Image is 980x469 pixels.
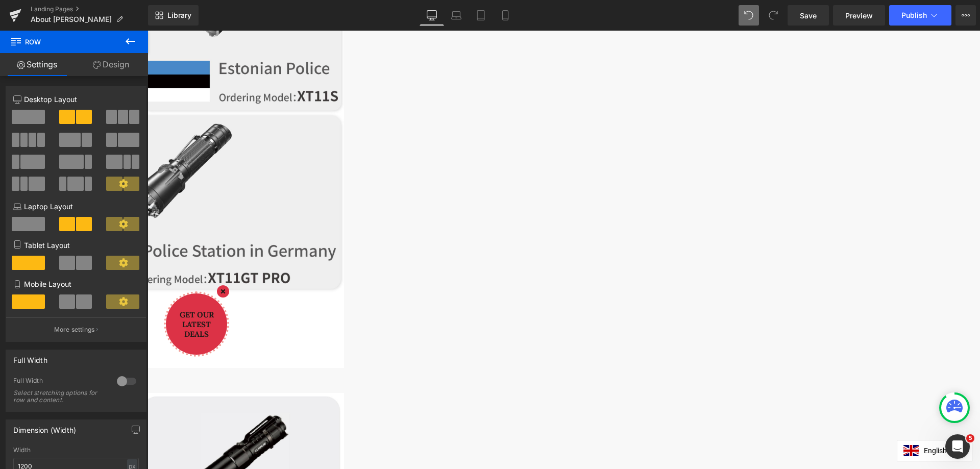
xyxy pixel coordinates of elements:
a: Preview [833,5,885,26]
a: Desktop [420,5,444,26]
a: Laptop [444,5,469,26]
button: GET OUR LATEST DEALS [18,263,80,324]
span: Row [10,31,112,53]
span: Preview [845,10,873,21]
p: Mobile Layout [13,279,139,289]
button: Publish [889,5,951,26]
div: English [776,414,812,426]
span: Save [800,10,817,21]
p: More settings [54,325,95,334]
span: About [PERSON_NAME] [31,15,112,23]
iframe: Intercom live chat [945,434,970,459]
a: Mobile [493,5,518,26]
a: Tablet [469,5,493,26]
button: More settings [6,317,146,341]
p: Laptop Layout [13,201,139,212]
div: Full Width [13,377,107,387]
svg: close icon [69,255,82,267]
button: Redo [763,5,783,26]
div: Full Width [13,350,47,364]
button: More [955,5,976,26]
a: Design [74,53,148,76]
p: Tablet Layout [13,240,139,251]
button: Close [69,255,82,267]
span: Library [167,11,191,20]
span: Publish [901,11,927,19]
span: 5 [966,434,974,442]
button: Undo [739,5,759,26]
a: New Library [148,5,199,26]
div: Dimension (Width) [13,420,76,434]
button: Scroll to the top [800,406,822,428]
div: GET OUR LATEST DEALS [21,273,77,314]
img: en [756,414,771,426]
a: Landing Pages [31,5,148,13]
div: Select stretching options for row and content. [13,389,105,404]
div: Width [13,447,139,454]
p: Desktop Layout [13,94,139,105]
div: enEnglish [749,409,825,431]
